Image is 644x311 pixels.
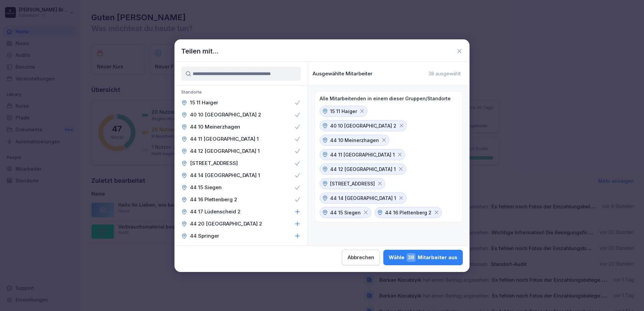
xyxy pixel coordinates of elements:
[190,233,219,239] p: 44 Springer
[330,108,357,115] p: 15 11 Haiger
[181,46,219,56] h1: Teilen mit...
[190,220,262,227] p: 44 20 [GEOGRAPHIC_DATA] 2
[383,250,463,265] button: Wähle38Mitarbeiter aus
[190,148,260,154] p: 44 12 [GEOGRAPHIC_DATA] 1
[190,136,259,142] p: 44 11 [GEOGRAPHIC_DATA] 1
[330,137,379,144] p: 44 10 Meinerzhagen
[190,111,261,118] p: 40 10 [GEOGRAPHIC_DATA] 2
[190,124,240,130] p: 44 10 Meinerzhagen
[190,184,222,191] p: 44 15 Siegen
[330,166,396,173] p: 44 12 [GEOGRAPHIC_DATA] 1
[320,96,451,102] p: Alle Mitarbeitenden in einem dieser Gruppen/Standorte
[385,209,431,216] p: 44 16 Plettenberg 2
[330,195,396,202] p: 44 14 [GEOGRAPHIC_DATA] 1
[407,253,416,262] span: 38
[428,71,461,77] p: 38 ausgewählt
[389,253,457,262] div: Wähle Mitarbeiter aus
[190,99,218,106] p: 15 11 Haiger
[190,208,240,215] p: 44 17 Lüdenscheid 2
[330,122,396,129] p: 40 10 [GEOGRAPHIC_DATA] 2
[342,250,380,265] button: Abbrechen
[330,209,361,216] p: 44 15 Siegen
[330,180,375,187] p: [STREET_ADDRESS]
[190,172,260,179] p: 44 14 [GEOGRAPHIC_DATA] 1
[313,71,373,77] p: Ausgewählte Mitarbeiter
[190,196,237,203] p: 44 16 Plettenberg 2
[190,160,238,167] p: [STREET_ADDRESS]
[330,151,395,158] p: 44 11 [GEOGRAPHIC_DATA] 1
[174,89,308,97] p: Standorte
[348,254,374,261] div: Abbrechen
